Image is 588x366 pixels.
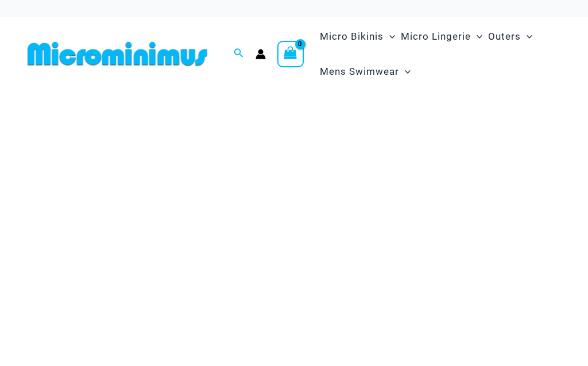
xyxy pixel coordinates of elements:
[234,47,244,61] a: Search icon link
[398,19,485,54] a: Micro LingerieMenu ToggleMenu Toggle
[485,19,535,54] a: OutersMenu ToggleMenu Toggle
[320,57,399,86] span: Mens Swimwear
[23,41,212,67] img: MM SHOP LOGO FLAT
[277,41,304,67] a: View Shopping Cart, empty
[521,22,532,51] span: Menu Toggle
[488,22,521,51] span: Outers
[317,19,398,54] a: Micro BikinisMenu ToggleMenu Toggle
[256,49,266,59] a: Account icon link
[317,54,413,89] a: Mens SwimwearMenu ToggleMenu Toggle
[471,22,482,51] span: Menu Toggle
[384,22,395,51] span: Menu Toggle
[315,17,565,91] nav: Site Navigation
[320,22,384,51] span: Micro Bikinis
[401,22,471,51] span: Micro Lingerie
[399,57,411,86] span: Menu Toggle
[29,103,559,283] img: Waves Breaking Ocean Bikini Pack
